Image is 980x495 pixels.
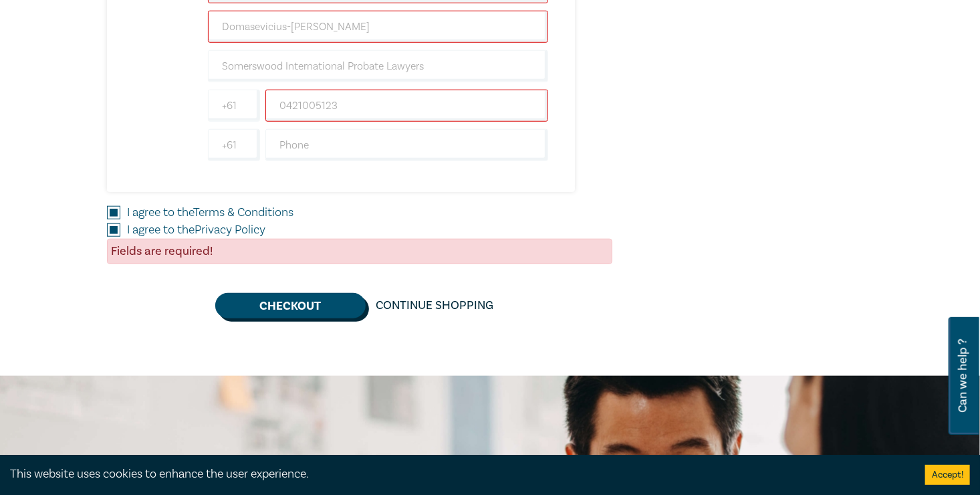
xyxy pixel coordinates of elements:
[208,129,260,161] input: +61
[127,221,265,239] label: I agree to the
[127,204,293,221] label: I agree to the
[925,465,970,485] button: Accept cookies
[193,205,293,220] a: Terms & Conditions
[265,129,548,161] input: Phone
[957,325,969,427] span: Can we help ?
[195,222,265,237] a: Privacy Policy
[10,466,905,483] div: This website uses cookies to enhance the user experience.
[366,293,505,318] a: Continue Shopping
[107,239,612,264] div: Fields are required!
[265,90,548,122] input: Mobile*
[208,11,548,43] input: Last Name*
[208,50,548,82] input: Company
[215,293,366,318] button: Checkout
[208,90,260,122] input: +61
